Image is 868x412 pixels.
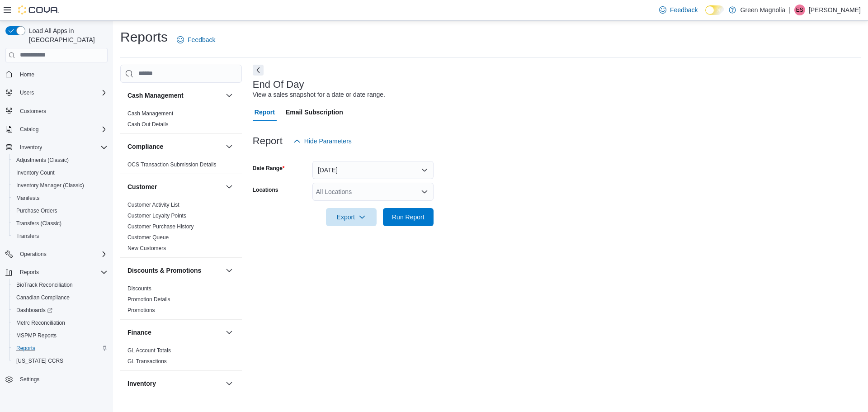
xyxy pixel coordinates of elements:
[127,285,151,292] a: Discounts
[127,161,217,168] span: OCS Transaction Submission Details
[421,188,428,195] button: Open list of options
[120,345,242,370] div: Finance
[16,249,108,260] span: Operations
[2,104,111,118] button: Customers
[290,132,355,150] button: Hide Parameters
[13,167,58,178] a: Inventory Count
[127,379,156,388] h3: Inventory
[127,328,151,337] h3: Finance
[20,126,38,133] span: Catalog
[2,123,111,136] button: Catalog
[127,182,222,191] button: Customer
[16,207,57,214] span: Purchase Orders
[13,155,72,166] a: Adjustments (Classic)
[127,307,155,313] a: Promotions
[13,205,61,216] a: Purchase Orders
[127,266,201,275] h3: Discounts & Promotions
[13,193,108,204] span: Manifests
[9,304,111,317] a: Dashboards
[127,379,222,388] button: Inventory
[670,5,698,14] span: Feedback
[127,182,157,191] h3: Customer
[312,161,434,179] button: [DATE]
[13,218,65,229] a: Transfers (Classic)
[253,165,285,172] label: Date Range
[13,343,108,354] span: Reports
[16,319,65,327] span: Metrc Reconciliation
[127,142,222,151] button: Compliance
[127,121,169,128] a: Cash Out Details
[9,154,111,166] button: Adjustments (Classic)
[127,358,167,365] a: GL Transactions
[13,355,67,366] a: [US_STATE] CCRS
[188,35,215,44] span: Feedback
[13,205,108,216] span: Purchase Orders
[16,374,108,385] span: Settings
[127,358,167,365] span: GL Transactions
[173,31,219,49] a: Feedback
[16,357,63,365] span: [US_STATE] CCRS
[9,279,111,291] button: BioTrack Reconciliation
[16,307,52,314] span: Dashboards
[120,108,242,133] div: Cash Management
[127,161,217,168] a: OCS Transaction Submission Details
[9,355,111,367] button: [US_STATE] CCRS
[392,213,425,222] span: Run Report
[16,142,46,153] button: Inventory
[9,166,111,179] button: Inventory Count
[20,251,47,258] span: Operations
[13,180,108,191] span: Inventory Manager (Classic)
[13,167,108,178] span: Inventory Count
[127,202,179,208] a: Customer Activity List
[127,296,170,303] span: Promotion Details
[16,281,73,289] span: BioTrack Reconciliation
[16,69,38,80] a: Home
[2,86,111,99] button: Users
[127,142,163,151] h3: Compliance
[127,91,222,100] button: Cash Management
[809,5,861,15] p: [PERSON_NAME]
[13,317,69,328] a: Metrc Reconciliation
[9,342,111,355] button: Reports
[796,5,803,15] span: ES
[13,279,108,290] span: BioTrack Reconciliation
[16,345,35,352] span: Reports
[16,142,108,153] span: Inventory
[16,124,42,135] button: Catalog
[13,330,60,341] a: MSPMP Reports
[16,374,43,385] a: Settings
[2,141,111,154] button: Inventory
[13,317,108,328] span: Metrc Reconciliation
[2,68,111,81] button: Home
[13,279,76,290] a: BioTrack Reconciliation
[13,180,88,191] a: Inventory Manager (Classic)
[331,208,371,226] span: Export
[253,136,283,147] h3: Report
[127,223,194,230] span: Customer Purchase History
[224,378,235,389] button: Inventory
[13,292,108,303] span: Canadian Compliance
[16,332,57,339] span: MSPMP Reports
[16,156,69,164] span: Adjustments (Classic)
[9,217,111,230] button: Transfers (Classic)
[20,269,39,276] span: Reports
[9,317,111,329] button: Metrc Reconciliation
[16,267,42,278] button: Reports
[794,5,805,15] div: Emily Snapka
[16,194,39,202] span: Manifests
[13,292,73,303] a: Canadian Compliance
[9,192,111,204] button: Manifests
[127,91,184,100] h3: Cash Management
[16,106,50,117] a: Customers
[253,79,304,90] h3: End Of Day
[224,265,235,276] button: Discounts & Promotions
[20,108,46,115] span: Customers
[127,266,222,275] button: Discounts & Promotions
[120,159,242,174] div: Compliance
[9,204,111,217] button: Purchase Orders
[16,69,108,80] span: Home
[127,223,194,230] a: Customer Purchase History
[224,90,235,101] button: Cash Management
[120,283,242,319] div: Discounts & Promotions
[127,234,169,241] a: Customer Queue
